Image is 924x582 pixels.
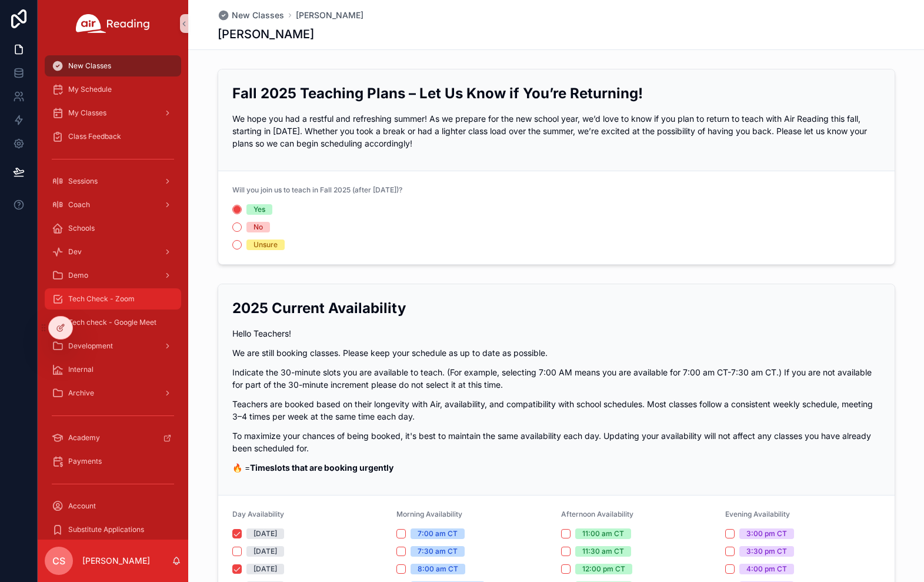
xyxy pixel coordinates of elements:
[68,224,95,233] span: Schools
[68,388,94,398] span: Archive
[68,200,90,209] span: Coach
[418,546,458,557] div: 7:30 am CT
[232,510,284,518] span: Day Availability
[232,9,284,21] span: New Classes
[45,288,181,310] a: Tech Check - Zoom
[582,546,624,557] div: 11:30 am CT
[45,55,181,77] a: New Classes
[68,365,94,374] span: Internal
[253,222,263,232] div: No
[232,430,880,454] p: To maximize your chances of being booked, it's best to maintain the same availability each day. U...
[68,501,96,511] span: Account
[45,241,181,262] a: Dev
[253,240,278,250] div: Unsure
[582,528,624,539] div: 11:00 am CT
[232,84,880,103] h2: Fall 2025 Teaching Plans – Let Us Know if You’re Returning!
[68,85,112,94] span: My Schedule
[45,495,181,517] a: Account
[45,265,181,286] a: Demo
[68,271,88,280] span: Demo
[725,510,790,518] span: Evening Availability
[68,294,135,304] span: Tech Check - Zoom
[68,132,121,141] span: Class Feedback
[68,457,102,466] span: Payments
[68,341,113,351] span: Development
[396,510,462,518] span: Morning Availability
[45,427,181,448] a: Academy
[45,451,181,472] a: Payments
[45,102,181,124] a: My Classes
[232,327,880,340] p: Hello Teachers!
[82,555,150,567] p: [PERSON_NAME]
[232,112,880,149] p: We hope you had a restful and refreshing summer! As we prepare for the new school year, we’d love...
[232,461,880,474] p: 🔥 =
[253,564,277,574] div: [DATE]
[232,347,880,359] p: We are still booking classes. Please keep your schedule as up to date as possible.
[52,554,65,568] span: CS
[746,528,787,539] div: 3:00 pm CT
[45,171,181,192] a: Sessions
[746,546,787,557] div: 3:30 pm CT
[232,185,402,194] span: Will you join us to teach in Fall 2025 (after [DATE])?
[45,519,181,540] a: Substitute Applications
[232,366,880,391] p: Indicate the 30-minute slots you are available to teach. (For example, selecting 7:00 AM means yo...
[45,79,181,100] a: My Schedule
[68,177,98,186] span: Sessions
[45,335,181,357] a: Development
[253,546,277,557] div: [DATE]
[232,298,880,318] h2: 2025 Current Availability
[68,108,106,118] span: My Classes
[253,204,265,215] div: Yes
[45,194,181,215] a: Coach
[218,9,284,21] a: New Classes
[45,383,181,404] a: Archive
[68,247,82,257] span: Dev
[38,47,188,540] div: scrollable content
[76,14,150,33] img: App logo
[296,9,363,21] a: [PERSON_NAME]
[418,528,458,539] div: 7:00 am CT
[68,433,100,443] span: Academy
[45,218,181,239] a: Schools
[68,318,156,327] span: Tech check - Google Meet
[45,359,181,380] a: Internal
[45,312,181,333] a: Tech check - Google Meet
[418,564,458,574] div: 8:00 am CT
[218,26,314,42] h1: [PERSON_NAME]
[746,564,787,574] div: 4:00 pm CT
[45,126,181,147] a: Class Feedback
[232,398,880,423] p: Teachers are booked based on their longevity with Air, availability, and compatibility with schoo...
[68,61,111,71] span: New Classes
[250,463,393,473] strong: Timeslots that are booking urgently
[582,564,625,574] div: 12:00 pm CT
[68,525,144,534] span: Substitute Applications
[253,528,277,539] div: [DATE]
[561,510,633,518] span: Afternoon Availability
